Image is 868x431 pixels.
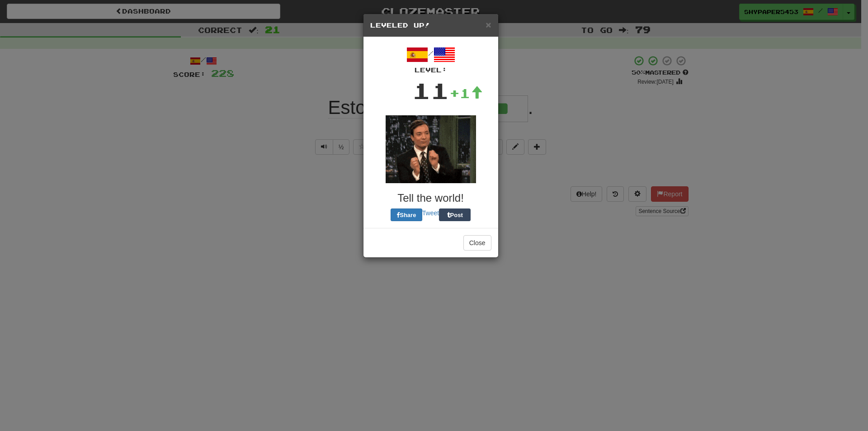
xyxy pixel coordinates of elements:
[370,44,491,75] div: /
[439,208,471,221] button: Post
[463,235,491,251] button: Close
[386,115,476,183] img: fallon-a20d7af9049159056f982dd0e4b796b9edb7b1d2ba2b0a6725921925e8bac842.gif
[486,19,491,30] span: ×
[370,21,491,30] h5: Leveled Up!
[449,84,483,102] div: +1
[391,208,422,221] button: Share
[370,192,491,204] h3: Tell the world!
[370,66,491,75] div: Level:
[422,209,439,217] a: Tweet
[486,20,491,29] button: Close
[412,75,449,106] div: 11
